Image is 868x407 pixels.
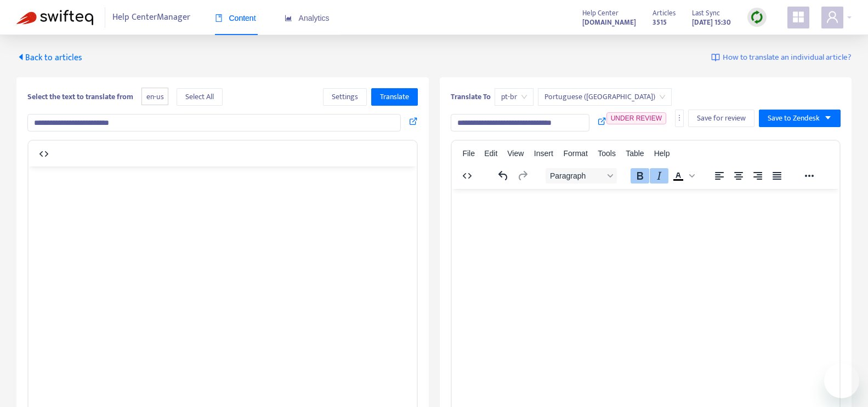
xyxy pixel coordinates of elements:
b: Translate To [451,90,491,103]
button: Block Paragraph [545,168,616,184]
span: caret-left [16,53,25,61]
span: Save to Zendesk [768,112,820,124]
button: Align right [748,168,767,184]
button: Align center [729,168,747,184]
img: image-link [711,53,720,62]
span: Back to articles [16,50,82,65]
button: Settings [323,88,367,106]
a: [DOMAIN_NAME] [582,16,636,28]
span: book [215,14,223,22]
button: Reveal or hide additional toolbar items [799,168,818,184]
strong: [DATE] 15:30 [692,16,731,28]
span: Articles [653,7,676,19]
iframe: Button to launch messaging window [824,363,859,398]
button: Italic [649,168,668,184]
span: Help Center [582,7,619,19]
span: UNDER REVIEW [611,114,662,122]
button: Undo [493,168,512,184]
div: Text color Black [668,168,696,184]
strong: 3515 [653,16,667,28]
span: more [676,114,683,122]
span: Save for review [697,112,746,124]
span: Format [563,149,587,158]
span: user [826,10,839,24]
span: File [462,149,475,158]
img: Swifteq [16,10,93,25]
button: Bold [630,168,649,184]
span: Analytics [285,14,330,22]
button: Redo [513,168,531,184]
button: Save for review [688,110,754,127]
strong: [DOMAIN_NAME] [582,16,636,28]
span: caret-down [824,114,832,122]
span: Content [215,14,256,22]
span: pt-br [501,89,527,105]
button: more [675,110,684,127]
span: Translate [380,91,409,103]
b: Select the text to translate from [27,90,133,103]
span: Help [654,149,670,158]
button: Align left [710,168,728,184]
span: How to translate an individual article? [723,51,852,64]
button: Select All [177,88,223,106]
button: Translate [371,88,418,106]
span: Insert [534,149,553,158]
span: Tools [598,149,616,158]
a: How to translate an individual article? [711,51,852,64]
span: Last Sync [692,7,720,19]
span: Portuguese (Brazil) [544,89,665,105]
span: Settings [332,91,358,103]
span: Paragraph [549,171,603,180]
span: Help Center Manager [112,7,190,28]
span: Edit [484,149,497,158]
img: sync.dc5367851b00ba804db3.png [750,10,764,24]
button: Save to Zendeskcaret-down [759,110,841,127]
span: en-us [141,88,168,106]
span: area-chart [285,14,292,22]
span: appstore [792,10,805,24]
span: Table [626,149,644,158]
span: View [507,149,524,158]
button: Justify [767,168,786,184]
span: Select All [185,91,214,103]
